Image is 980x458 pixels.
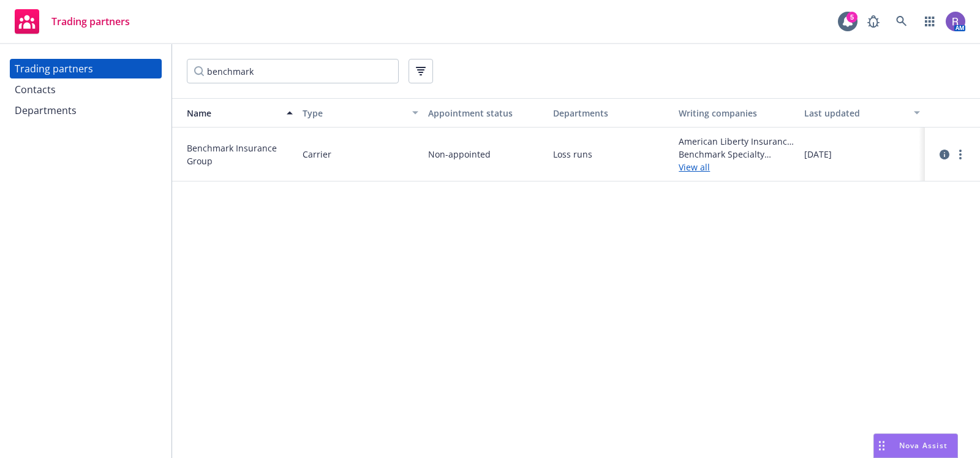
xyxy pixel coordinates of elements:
[899,440,948,451] span: Nova Assist
[172,98,298,128] button: Name
[428,148,491,161] span: Non-appointed
[303,107,405,120] div: Type
[177,107,279,120] div: Name
[428,107,544,120] div: Appointment status
[15,59,93,78] div: Trading partners
[10,4,135,39] a: Trading partners
[553,107,669,120] div: Departments
[187,59,399,83] input: Filter by keyword...
[799,98,925,128] button: Last updated
[873,433,958,458] button: Nova Assist
[553,148,669,161] span: Loss runs
[679,161,794,174] a: View all
[10,101,162,120] a: Departments
[548,98,674,128] button: Departments
[679,148,794,161] span: Benchmark Specialty Insurance Company
[889,9,914,34] a: Search
[51,17,130,26] span: Trading partners
[946,12,965,31] img: photo
[298,98,423,128] button: Type
[679,107,794,120] div: Writing companies
[846,12,858,23] div: 5
[187,142,293,167] span: Benchmark Insurance Group
[874,434,889,457] div: Drag to move
[804,148,832,161] span: [DATE]
[15,101,77,120] div: Departments
[10,80,162,99] a: Contacts
[15,80,56,99] div: Contacts
[10,59,162,78] a: Trading partners
[423,98,549,128] button: Appointment status
[804,107,907,120] div: Last updated
[303,148,331,161] span: Carrier
[918,9,942,34] a: Switch app
[861,9,886,34] a: Report a Bug
[937,147,952,162] a: circleInformation
[679,135,794,148] span: American Liberty Insurance Company
[674,98,799,128] button: Writing companies
[953,147,968,162] a: more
